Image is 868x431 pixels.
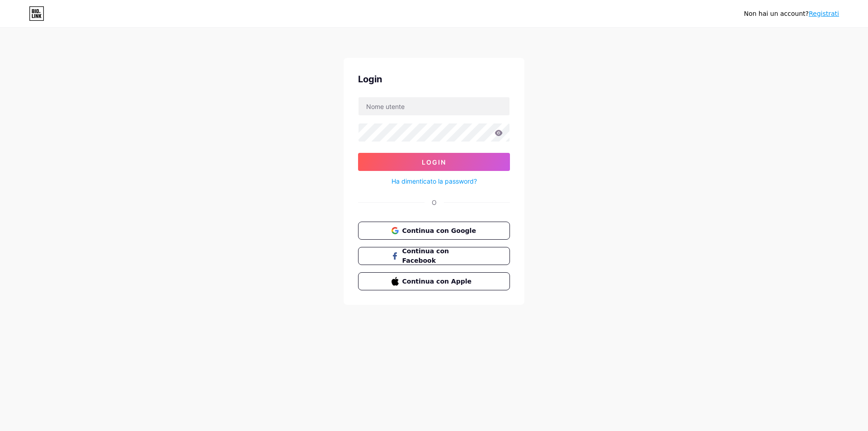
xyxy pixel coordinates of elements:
a: Registrati [809,10,839,17]
button: Login [358,153,510,171]
input: Nome utente [359,97,509,115]
font: Login [422,158,446,166]
font: Non hai un account? [744,10,809,17]
font: Continua con Apple [402,278,472,285]
a: Ha dimenticato la password? [392,176,477,186]
button: Continua con Apple [358,272,510,290]
font: Login [358,74,382,85]
font: Ha dimenticato la password? [392,177,477,185]
font: Continua con Google [402,227,476,234]
button: Continua con Facebook [358,247,510,265]
font: O [432,199,437,206]
font: Continua con Facebook [402,247,449,264]
button: Continua con Google [358,222,510,240]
